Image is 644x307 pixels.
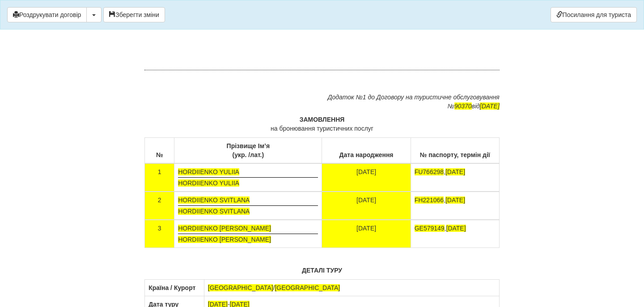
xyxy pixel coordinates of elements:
[145,192,174,220] td: 2
[322,163,411,192] td: [DATE]
[7,7,87,22] button: Роздрукувати договір
[178,225,271,232] span: HORDIIENKO [PERSON_NAME]
[480,102,500,110] span: [DATE]
[415,196,444,204] span: FH221066
[145,163,174,192] td: 1
[144,93,500,111] p: Додаток №1 до Договору на туристичне обслуговування № від
[145,138,174,164] th: №
[178,196,250,204] span: HORDIIENKO SVITLANA
[454,102,472,110] span: 90370
[178,236,271,243] span: HORDIIENKO [PERSON_NAME]
[204,280,499,296] td: /
[445,196,465,204] span: [DATE]
[144,115,500,133] p: на бронювання туристичних послуг
[411,163,499,192] td: ,
[415,168,444,175] span: FU766298
[322,138,411,164] th: Дата народження
[551,7,637,22] a: Посилання для туриста
[322,192,411,220] td: [DATE]
[174,138,322,164] th: Прізвище Ім’я (укр. /лат.)
[300,116,345,123] b: ЗАМОВЛЕННЯ
[144,266,500,275] p: ДЕТАЛІ ТУРУ
[275,284,340,291] span: [GEOGRAPHIC_DATA]
[178,208,250,215] span: HORDIIENKO SVITLANA
[178,179,239,187] span: HORDIIENKO YULIIA
[103,7,165,22] button: Зберегти зміни
[411,220,499,248] td: ,
[178,168,239,175] span: HORDIIENKO YULIIA
[411,138,499,164] th: № паспорту, термін дії
[445,168,465,175] span: [DATE]
[415,225,445,232] span: GE579149
[145,220,174,248] td: 3
[411,192,499,220] td: ,
[208,284,273,291] span: [GEOGRAPHIC_DATA]
[145,280,204,296] th: Країна / Курорт
[322,220,411,248] td: [DATE]
[446,225,466,232] span: [DATE]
